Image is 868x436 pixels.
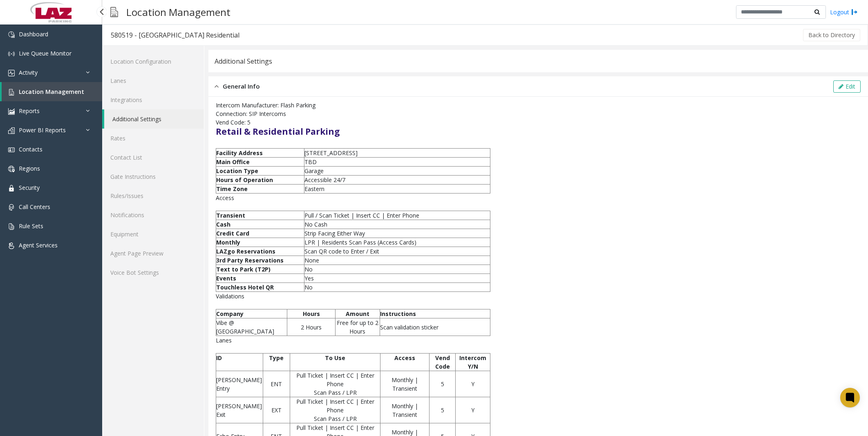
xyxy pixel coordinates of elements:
a: Gate Instructions [102,167,204,186]
span: Code [435,363,450,370]
a: Notifications [102,205,204,225]
a: Voice Bot Settings [102,263,204,282]
span: Rule Sets [19,222,43,230]
span: Accessible 24/7 [304,176,345,184]
img: 'icon' [8,166,15,172]
span: Strip Facing Either Way [304,229,365,237]
span: Intercom Y/N [459,354,486,370]
span: [PERSON_NAME] Entry [216,376,262,392]
span: 3rd Party Reservations [216,256,284,264]
span: ID [216,354,222,362]
span: Dashboard [19,30,48,38]
img: 'icon' [8,147,15,153]
span: Power BI Reports [19,126,66,134]
span: LAZgo Reservations [216,247,275,255]
span: Facility Address [216,149,263,157]
a: Logout [830,8,858,16]
span: Access [216,194,234,202]
span: Intercom Manufacturer: Flash Parking [216,101,315,109]
a: Contact List [102,148,204,167]
a: Agent Page Preview [102,244,204,263]
img: 'icon' [8,204,15,211]
span: TBD [304,158,317,166]
span: General Info [223,82,260,91]
button: Edit [833,80,861,93]
span: Agent Services [19,241,58,249]
span: Pull Ticket | Insert CC | Enter Phone [296,371,374,388]
span: Scan validation sticker [380,323,438,331]
span: 2 Hours [301,323,322,331]
span: 5 [441,406,444,414]
span: Vibe @ [GEOGRAPHIC_DATA] [216,319,274,335]
span: To Use [325,354,345,362]
span: No [304,283,313,291]
img: 'icon' [8,31,15,38]
font: Retail & Residential Parking [216,126,340,137]
a: Location Management [2,82,102,101]
span: Credit Card [216,229,249,237]
span: Lanes [216,336,232,344]
span: Regions [19,165,40,172]
span: Free for up to 2 Hours [337,319,378,335]
a: Integrations [102,90,204,109]
span: Amount [346,310,369,318]
span: Text to Park (T2P) [216,265,271,273]
span: Main Office [216,158,250,166]
span: Reports [19,107,40,115]
span: Call Centers [19,203,50,211]
a: Additional Settings [104,109,204,129]
span: Cash [216,220,230,228]
span: Scan Pass / LPR [314,389,357,396]
img: 'icon' [8,108,15,115]
a: Equipment [102,225,204,244]
img: 'icon' [8,51,15,57]
span: [STREET_ADDRESS] [304,149,358,157]
span: Garage [304,167,324,175]
div: 580519 - [GEOGRAPHIC_DATA] Residential [111,30,239,40]
img: 'icon' [8,89,15,96]
span: Y [471,406,474,414]
span: Monthly [216,238,240,246]
span: Y [471,380,474,388]
span: Contacts [19,145,43,153]
span: Scan QR code to Enter / Exit [304,247,379,255]
span: Pull / Scan Ticket | Insert CC | Enter Phone [304,211,419,219]
a: Rules/Issues [102,186,204,205]
span: Monthly | Transient [391,376,418,392]
h3: Location Management [122,2,235,22]
span: Instructions [380,310,416,318]
span: Yes [304,274,314,282]
span: EXT [271,406,282,414]
img: 'icon' [8,127,15,134]
span: Time Zone [216,185,248,193]
span: ENT [271,380,282,388]
span: Vend [435,354,450,362]
span: Pull Ticket | Insert CC | Enter Phone [296,398,374,414]
span: Validations [216,292,244,300]
span: Activity [19,69,38,76]
span: No [304,265,313,273]
span: Scan Pass / LPR [314,415,357,423]
span: Location Type [216,167,258,175]
img: logout [851,8,858,16]
span: None [304,256,319,264]
span: Hours of Operation [216,176,273,184]
span: Touchless Hotel QR [216,283,274,291]
span: Transient [216,211,245,219]
img: 'icon' [8,242,15,249]
span: Location Management [19,88,84,96]
span: No Cash [304,220,327,228]
img: 'icon' [8,70,15,76]
span: Security [19,184,40,191]
a: Lanes [102,71,204,90]
div: Additional Settings [215,56,272,67]
span: Access [394,354,415,362]
p: Connection: SIP Intercoms [216,109,861,118]
a: Rates [102,129,204,148]
img: 'icon' [8,185,15,191]
img: opened [215,82,219,91]
span: 5 [441,380,444,388]
a: Location Configuration [102,52,204,71]
span: [PERSON_NAME] Exit [216,402,262,418]
p: Vend Code: 5 [216,118,861,127]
